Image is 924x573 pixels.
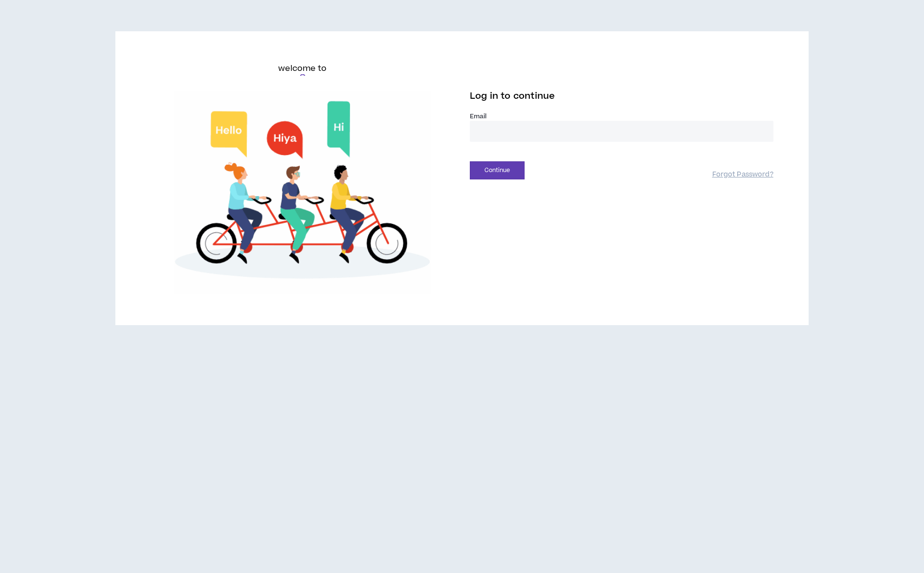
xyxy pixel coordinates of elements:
label: Email [470,112,773,121]
h6: welcome to [278,63,327,74]
span: Log in to continue [470,90,555,102]
button: Continue [470,161,525,179]
img: Welcome to Wripple [151,91,454,294]
a: Forgot Password? [712,170,773,179]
